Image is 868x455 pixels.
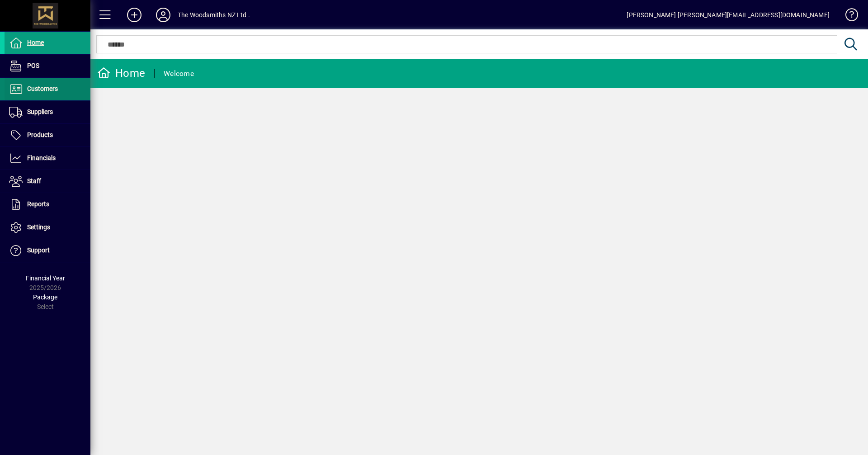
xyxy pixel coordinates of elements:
[97,66,145,81] div: Home
[27,131,53,138] span: Products
[27,39,44,46] span: Home
[5,170,90,193] a: Staff
[627,8,830,22] div: [PERSON_NAME] [PERSON_NAME][EMAIL_ADDRESS][DOMAIN_NAME]
[839,2,857,31] a: Knowledge Base
[5,78,90,100] a: Customers
[26,275,65,282] span: Financial Year
[27,246,50,254] span: Support
[5,101,90,123] a: Suppliers
[27,154,56,161] span: Financials
[27,177,41,185] span: Staff
[5,216,90,239] a: Settings
[5,124,90,147] a: Products
[164,66,194,81] div: Welcome
[27,108,53,115] span: Suppliers
[5,239,90,262] a: Support
[5,193,90,216] a: Reports
[27,200,49,208] span: Reports
[27,85,58,92] span: Customers
[149,7,178,23] button: Profile
[5,55,90,77] a: POS
[33,294,57,301] span: Package
[178,8,250,22] div: The Woodsmiths NZ Ltd .
[27,223,50,231] span: Settings
[5,147,90,170] a: Financials
[120,7,149,23] button: Add
[27,62,39,69] span: POS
